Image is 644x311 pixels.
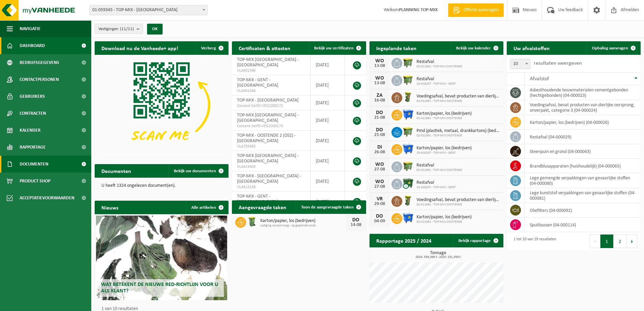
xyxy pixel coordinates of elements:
span: Consent-SelfD-VEG2200173 [237,124,305,129]
span: 02-011061 - TOP-MIX OOSTENDE [416,99,500,103]
span: Rapportage [20,139,46,156]
span: TOP-MIX [GEOGRAPHIC_DATA] - [GEOGRAPHIC_DATA] [237,113,299,123]
td: lege gemengde verpakkingen van gevaarlijke stoffen (04-000080) [525,173,641,188]
td: voedingsafval, bevat producten van dierlijke oorsprong, onverpakt, categorie 3 (04-000024) [525,100,641,115]
span: 02-011061 - TOP-MIX OOSTENDE [416,116,472,120]
a: Ophaling aanvragen [587,41,640,55]
a: Wat betekent de nieuwe RED-richtlijn voor u als klant? [96,216,227,300]
div: 1 tot 10 van 19 resultaten [510,234,556,249]
span: Acceptatievoorwaarden [20,190,74,206]
h2: Ingeplande taken [369,41,423,54]
span: VLA901348 [237,88,305,94]
button: Previous [590,235,600,248]
td: steenpuin en grond (04-000043) [525,144,641,159]
div: 29-08 [373,202,386,206]
span: Contactpersonen [20,71,59,88]
h2: Download nu de Vanheede+ app! [95,41,185,54]
span: Bekijk uw certificaten [314,46,354,50]
div: 27-08 [373,184,386,189]
a: Bekijk uw certificaten [309,41,365,55]
button: 1 [600,235,614,248]
span: Bedrijfsgegevens [20,54,59,71]
h2: Uw afvalstoffen [507,41,556,54]
a: Toon de aangevraagde taken [296,200,365,214]
span: Gebruikers [20,88,45,105]
div: 04-09 [373,219,386,224]
img: Download de VHEPlus App [95,55,229,155]
div: DO [373,214,386,219]
td: [DATE] [311,55,345,75]
div: 14-08 [349,223,363,227]
td: spuitbussen (04-000114) [525,218,641,232]
span: Vestigingen [98,24,134,34]
div: ZA [373,93,386,98]
span: 02-011061 - TOP-MIX OOSTENDE [416,203,500,207]
span: Karton/papier, los (bedrijven) [416,146,472,151]
a: Bekijk uw documenten [168,164,228,178]
span: 02-011061 - TOP-MIX OOSTENDE [416,134,500,138]
span: Restafval [416,180,456,185]
td: [DATE] [311,131,345,151]
td: [DATE] [311,192,345,212]
a: Offerte aanvragen [448,3,504,17]
h3: Tonnage [373,251,503,259]
span: Restafval [416,76,456,82]
span: Kalender [20,122,41,139]
td: [DATE] [311,75,345,95]
button: Next [627,235,637,248]
img: WB-1100-HPE-BE-01 [402,212,414,224]
span: Documenten [20,156,48,173]
span: Pmd (plastiek, metaal, drankkartons) (bedrijven) [416,128,500,134]
span: 2024: 556,066 t - 2025: 151,359 t [373,256,503,259]
a: Alle artikelen [186,201,228,214]
h2: Certificaten & attesten [232,41,297,54]
span: Navigatie [20,20,41,37]
button: OK [147,24,163,35]
count: (11/11) [120,27,134,31]
span: VLA614403 [237,164,305,170]
span: Karton/papier, los (bedrijven) [416,215,472,220]
td: asbesthoudende bouwmaterialen cementgebonden (hechtgebonden) (04-000023) [525,85,641,100]
span: Afvalstof [530,76,549,82]
span: 10 [510,59,530,69]
div: 13-08 [373,64,386,68]
span: TOP-MIX [GEOGRAPHIC_DATA] - [GEOGRAPHIC_DATA] [237,153,299,164]
span: TOP-MIX - [GEOGRAPHIC_DATA] - [GEOGRAPHIC_DATA] [237,174,301,184]
button: Verberg [196,41,228,55]
label: resultaten weergeven [534,61,582,66]
div: DO [349,217,363,223]
div: DO [373,127,386,133]
h2: Rapportage 2025 / 2024 [369,234,438,247]
img: WB-1100-HPE-GN-50 [402,74,414,86]
a: Bekijk uw kalender [451,41,503,55]
td: [DATE] [311,171,345,192]
span: 02-011061 - TOP-MIX OOSTENDE [416,65,462,69]
div: WO [373,179,386,184]
img: WB-1100-HPE-GN-50 [402,57,414,68]
img: WB-0060-HPE-GN-50 [402,195,414,206]
div: 26-08 [373,150,386,155]
img: WB-1100-HPE-BE-01 [402,143,414,155]
span: Karton/papier, los (bedrijven) [416,111,472,116]
span: Bekijk uw documenten [174,169,216,173]
span: 01-059345 - TOP-MIX - Oostende [89,5,208,15]
div: 16-08 [373,98,386,103]
button: 2 [614,235,627,248]
span: Consent-SelfD-VEG2200172 [237,103,305,109]
td: karton/papier, los (bedrijven) (04-000026) [525,115,641,130]
strong: PLANNING TOP-MIX [399,7,438,13]
span: Verberg [201,46,216,50]
span: 10 [510,59,530,69]
span: Voedingsafval, bevat producten van dierlijke oorsprong, onverpakt, categorie 3 [416,94,500,99]
span: Ophaling aanvragen [592,46,628,50]
span: Restafval [416,59,462,65]
span: TOP-MIX - [GEOGRAPHIC_DATA] [237,98,299,103]
span: Contracten [20,105,46,122]
div: WO [373,162,386,167]
span: 02-011061 - TOP-MIX OOSTENDE [416,220,472,224]
span: Karton/papier, los (bedrijven) [260,218,345,224]
div: 21-08 [373,133,386,137]
span: 01-059345 - TOP-MIX - Oostende [90,5,207,15]
a: Bekijk rapportage [453,234,503,247]
button: Vestigingen(11/11) [95,24,143,34]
